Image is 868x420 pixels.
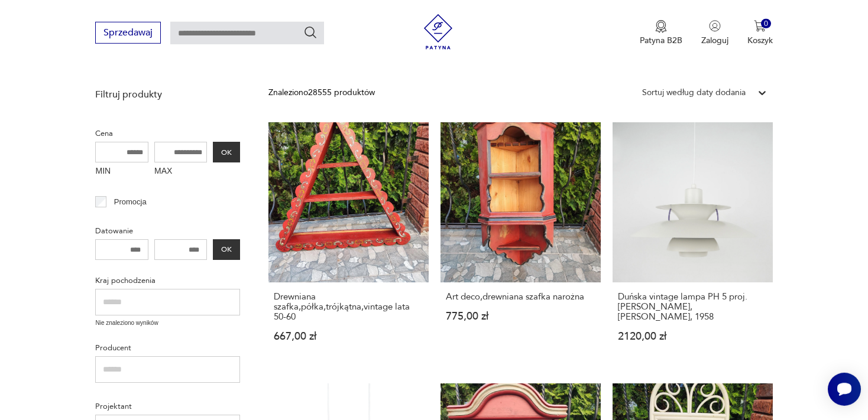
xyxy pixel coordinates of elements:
button: Sprzedawaj [95,22,161,44]
p: Zaloguj [701,35,728,46]
p: Producent [95,341,240,354]
p: Patyna B2B [640,35,682,46]
a: Duńska vintage lampa PH 5 proj. Poul Henningsen, Louis Poulsen, 1958Duńska vintage lampa PH 5 pro... [613,122,773,364]
button: Zaloguj [701,20,728,46]
h3: Drewniana szafka,półka,trójkątna,vintage lata 50-60 [274,292,423,322]
a: Sprzedawaj [95,30,161,38]
p: Promocja [114,196,147,209]
p: Filtruj produkty [95,88,240,101]
p: 2120,00 zł [618,331,767,341]
a: Ikona medaluPatyna B2B [640,20,682,46]
a: Drewniana szafka,półka,trójkątna,vintage lata 50-60Drewniana szafka,półka,trójkątna,vintage lata ... [268,122,429,364]
p: Cena [95,127,240,140]
button: 0Koszyk [747,20,773,46]
p: 667,00 zł [274,331,423,341]
h3: Duńska vintage lampa PH 5 proj. [PERSON_NAME], [PERSON_NAME], 1958 [618,292,767,322]
div: 0 [761,19,771,29]
button: Patyna B2B [640,20,682,46]
img: Ikona medalu [655,20,667,33]
label: MAX [154,162,208,181]
p: Datowanie [95,224,240,237]
iframe: Smartsupp widget button [828,373,861,406]
div: Sortuj według daty dodania [642,86,746,99]
img: Patyna - sklep z meblami i dekoracjami vintage [420,14,456,50]
h3: Art deco,drewniana szafka narożna [446,292,595,302]
button: Szukaj [303,25,318,40]
a: Art deco,drewniana szafka narożnaArt deco,drewniana szafka narożna775,00 zł [441,122,601,364]
p: Projektant [95,400,240,413]
p: Koszyk [747,35,773,46]
img: Ikonka użytkownika [709,20,721,32]
button: OK [213,239,240,260]
p: Nie znaleziono wyników [95,318,240,328]
p: Kraj pochodzenia [95,274,240,287]
img: Ikona koszyka [754,20,766,32]
div: Znaleziono 28555 produktów [268,86,375,99]
p: 775,00 zł [446,311,595,321]
button: OK [213,142,240,162]
label: MIN [95,162,148,181]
